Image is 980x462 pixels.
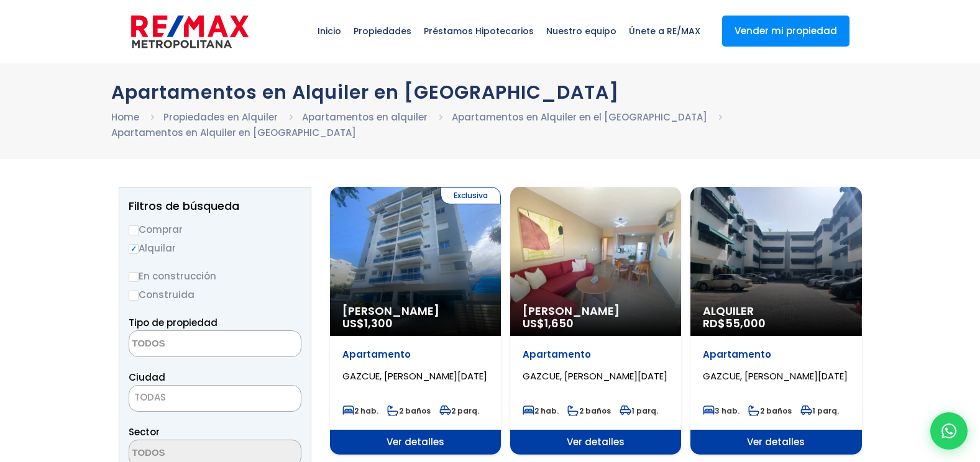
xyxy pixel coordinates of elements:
[342,369,487,383] span: GAZCUE, [PERSON_NAME][DATE]
[620,405,658,416] span: 1 parq.
[330,430,501,455] span: Ver detalles
[523,369,667,383] span: GAZCUE, [PERSON_NAME][DATE]
[510,430,681,455] span: Ver detalles
[703,369,848,383] span: GAZCUE, [PERSON_NAME][DATE]
[311,12,347,50] span: Inicio
[418,12,540,50] span: Préstamos Hipotecarios
[129,287,301,302] label: Construida
[623,12,707,50] span: Únete a RE/MAX
[111,111,139,124] a: Home
[129,222,301,237] label: Comprar
[523,405,559,416] span: 2 hab.
[111,125,356,140] li: Apartamentos en Alquiler en [GEOGRAPHIC_DATA]
[163,111,278,124] a: Propiedades en Alquiler
[129,272,139,282] input: En construcción
[131,13,249,50] img: remax-metropolitana-logo
[800,405,839,416] span: 1 parq.
[347,12,418,50] span: Propiedades
[387,405,431,416] span: 2 baños
[703,348,849,361] p: Apartamento
[134,391,166,404] span: TODAS
[439,405,479,416] span: 2 parq.
[129,268,301,284] label: En construcción
[302,111,428,124] a: Apartamentos en alquiler
[725,315,766,331] span: 55,000
[342,305,488,317] span: [PERSON_NAME]
[129,371,165,384] span: Ciudad
[330,187,501,455] a: Exclusiva [PERSON_NAME] US$1,300 Apartamento GAZCUE, [PERSON_NAME][DATE] 2 hab. 2 baños 2 parq. V...
[342,348,488,361] p: Apartamento
[703,315,766,331] span: RD$
[129,316,218,329] span: Tipo de propiedad
[523,305,669,317] span: [PERSON_NAME]
[523,348,669,361] p: Apartamento
[441,187,501,204] span: Exclusiva
[523,315,574,331] span: US$
[540,12,623,50] span: Nuestro equipo
[703,305,849,317] span: Alquiler
[364,315,393,331] span: 1,300
[748,405,792,416] span: 2 baños
[111,81,869,103] h1: Apartamentos en Alquiler en [GEOGRAPHIC_DATA]
[129,425,160,438] span: Sector
[129,244,139,254] input: Alquilar
[129,331,250,358] textarea: Search
[129,225,139,235] input: Comprar
[690,430,861,455] span: Ver detalles
[129,385,301,412] span: TODAS
[129,240,301,256] label: Alquilar
[544,315,574,331] span: 1,650
[510,187,681,455] a: [PERSON_NAME] US$1,650 Apartamento GAZCUE, [PERSON_NAME][DATE] 2 hab. 2 baños 1 parq. Ver detalles
[129,200,301,212] h2: Filtros de búsqueda
[690,187,861,455] a: Alquiler RD$55,000 Apartamento GAZCUE, [PERSON_NAME][DATE] 3 hab. 2 baños 1 parq. Ver detalles
[722,16,849,47] a: Vender mi propiedad
[342,315,393,331] span: US$
[452,111,707,124] a: Apartamentos en Alquiler en el [GEOGRAPHIC_DATA]
[342,405,378,416] span: 2 hab.
[129,389,301,406] span: TODAS
[129,291,139,301] input: Construida
[703,405,740,416] span: 3 hab.
[567,405,611,416] span: 2 baños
